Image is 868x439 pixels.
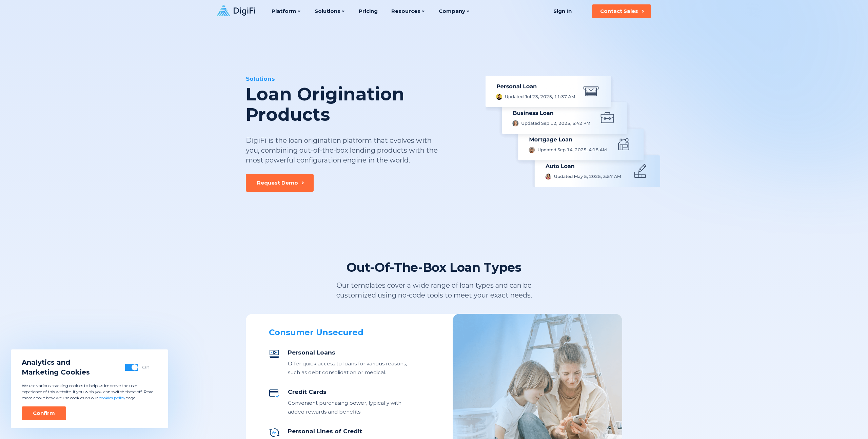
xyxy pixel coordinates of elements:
[257,179,298,186] div: Request Demo
[246,84,474,125] div: Loan Origination Products
[246,75,474,83] div: Solutions
[288,388,408,396] div: Credit Cards
[269,327,408,338] div: Consumer Unsecured
[22,367,90,377] span: Marketing Cookies
[246,174,314,192] button: Request Demo
[288,399,408,416] div: Convenient purchasing power, typically with added rewards and benefits.
[142,364,150,371] div: On
[592,4,651,18] button: Contact Sales
[99,395,125,400] a: cookies policy
[545,4,580,18] a: Sign In
[33,410,55,417] div: Confirm
[347,260,521,275] div: Out-Of-The-Box Loan Types
[308,281,560,300] div: Our templates cover a wide range of loan types and can be customized using no-code tools to meet ...
[22,406,66,420] button: Confirm
[288,427,408,435] div: Personal Lines of Credit
[288,348,408,357] div: Personal Loans
[288,359,408,377] div: Offer quick access to loans for various reasons, such as debt consolidation or medical.
[600,8,638,15] div: Contact Sales
[246,136,438,165] div: DigiFi is the loan origination platform that evolves with you, combining out-of-the-box lending p...
[22,358,90,367] span: Analytics and
[22,383,157,401] p: We use various tracking cookies to help us improve the user experience of this website. If you wi...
